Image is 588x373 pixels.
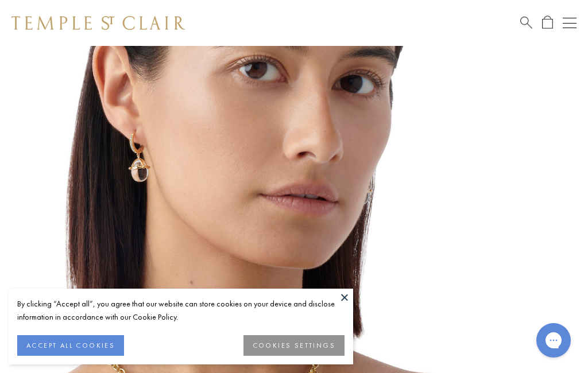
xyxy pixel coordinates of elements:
button: COOKIES SETTINGS [243,335,345,356]
img: Temple St. Clair [11,16,185,30]
div: By clicking “Accept all”, you agree that our website can store cookies on your device and disclos... [17,297,345,324]
iframe: Gorgias live chat messenger [531,319,577,362]
a: Open Shopping Bag [542,15,553,30]
a: Search [520,15,532,30]
button: Open navigation [563,16,577,30]
button: ACCEPT ALL COOKIES [17,335,124,356]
